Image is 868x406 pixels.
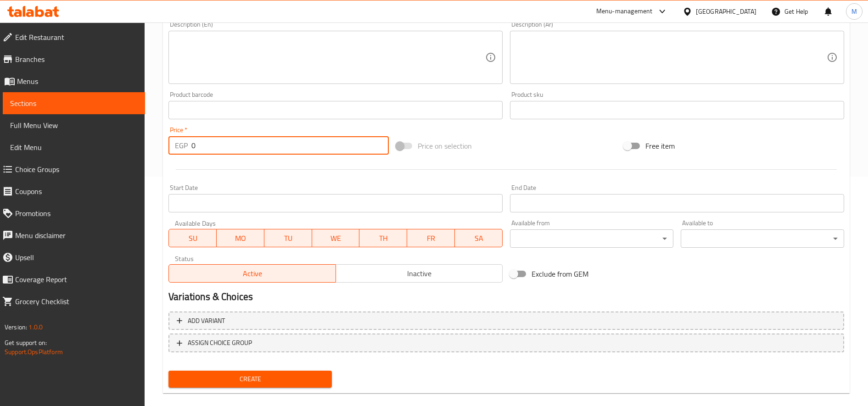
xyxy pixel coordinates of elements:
span: Active [173,267,332,280]
span: MO [220,232,261,245]
span: Version: [5,321,27,333]
span: Get support on: [5,337,47,349]
button: MO [217,229,264,247]
span: TU [268,232,308,245]
span: Menus [17,76,138,87]
button: TU [264,229,312,247]
a: Sections [3,92,145,114]
span: Full Menu View [10,120,138,131]
span: Inactive [340,267,499,280]
span: Free item [645,140,675,151]
input: Please enter product barcode [168,101,503,119]
div: ​ [510,229,673,248]
div: ​ [681,229,844,248]
span: Exclude from GEM [532,268,588,279]
span: Edit Menu [10,142,138,153]
div: Menu-management [596,6,653,17]
button: Create [168,371,332,388]
button: TH [359,229,407,247]
span: Coupons [15,186,138,197]
span: WE [316,232,356,245]
span: 1.0.0 [28,321,43,333]
span: FR [411,232,451,245]
button: Inactive [336,264,503,283]
span: Coverage Report [15,274,138,285]
span: M [851,6,857,17]
button: Active [168,264,336,283]
button: SU [168,229,217,247]
span: Edit Restaurant [15,32,138,43]
span: ASSIGN CHOICE GROUP [188,337,252,349]
button: ASSIGN CHOICE GROUP [168,334,844,352]
span: Create [176,373,325,385]
span: Promotions [15,208,138,219]
a: Edit Menu [3,136,145,158]
span: Grocery Checklist [15,296,138,307]
button: Add variant [168,311,844,330]
span: Choice Groups [15,164,138,175]
span: Sections [10,98,138,109]
button: WE [312,229,360,247]
span: Add variant [188,315,225,327]
div: [GEOGRAPHIC_DATA] [696,6,756,17]
input: Please enter price [191,136,389,155]
p: EGP [175,140,188,151]
span: TH [363,232,403,245]
h2: Variations & Choices [168,290,844,304]
span: SU [173,232,213,245]
a: Support.OpsPlatform [5,346,63,358]
input: Please enter product sku [510,101,844,119]
button: SA [455,229,503,247]
a: Full Menu View [3,114,145,136]
span: Menu disclaimer [15,230,138,241]
span: SA [459,232,499,245]
button: FR [407,229,455,247]
span: Branches [15,54,138,65]
span: Price on selection [418,140,472,151]
span: Upsell [15,252,138,263]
